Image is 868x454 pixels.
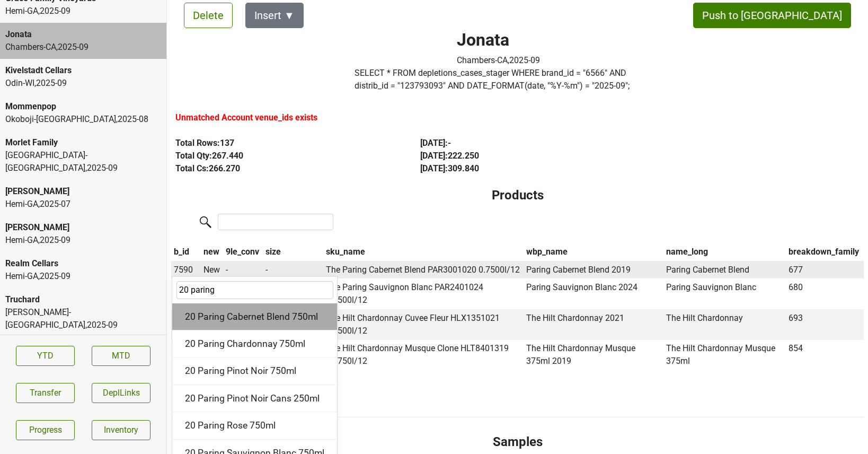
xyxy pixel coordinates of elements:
div: [GEOGRAPHIC_DATA]-[GEOGRAPHIC_DATA] , 2025 - 09 [5,149,161,174]
td: The Hilt Chardonnay 2021 [524,309,664,340]
div: Hemi-GA , 2025 - 09 [5,270,161,283]
th: wbp_name: activate to sort column ascending [524,243,664,261]
div: Hemi-GA , 2025 - 07 [5,198,161,211]
a: Inventory [92,420,150,440]
label: Click to copy query [355,67,642,92]
div: 20 Paring Chardonnay 750ml [172,330,337,357]
td: Paring Cabernet Blend [663,261,786,279]
th: name_long: activate to sort column ascending [663,243,786,261]
td: - [263,261,324,279]
div: Showing 1 to 4 of 4 entries [171,385,326,395]
div: [PERSON_NAME] [5,185,161,198]
td: Paring Sauvignon Blanc [663,278,786,309]
a: YTD [16,346,75,366]
td: 680 [786,278,864,309]
th: 9le_conv: activate to sort column ascending [223,243,263,261]
div: Hemi-GA , 2025 - 09 [5,5,161,18]
td: Paring Cabernet Blend 2019 [524,261,664,279]
div: Mommenpop [5,100,161,113]
th: sku_name: activate to sort column ascending [323,243,523,261]
div: Chambers-CA , 2025 - 09 [457,54,540,67]
div: Odin-WI , 2025 - 09 [5,77,161,90]
div: Total Qty: 267.440 [175,150,396,162]
td: The Paring Sauvignon Blanc PAR2401024 0.7500l/12 [323,278,523,309]
td: 693 [786,309,864,340]
div: Hemi-GA , 2025 - 09 [5,234,161,247]
div: 20 Paring Rose 750ml [172,412,337,439]
span: 7590 [174,265,193,275]
td: New [201,261,223,279]
th: breakdown_family: activate to sort column ascending [786,243,864,261]
div: Realm Cellars [5,257,161,270]
div: [PERSON_NAME] [5,221,161,234]
td: - [223,261,263,279]
th: size: activate to sort column ascending [263,243,324,261]
div: Jonata [5,28,161,41]
div: [DATE] : 222.250 [420,150,641,162]
h4: Samples [180,434,855,450]
div: [PERSON_NAME]-[GEOGRAPHIC_DATA] , 2025 - 09 [5,306,161,331]
td: The Hilt Chardonnay [663,309,786,340]
th: b_id: activate to sort column descending [171,243,201,261]
div: Total Rows: 137 [175,137,396,150]
td: The Paring Cabernet Blend PAR3001020 0.7500l/12 [323,261,523,279]
td: Paring Sauvignon Blanc 2024 [524,278,664,309]
a: Progress [16,420,75,440]
a: MTD [92,346,150,366]
div: 20 Paring Cabernet Blend 750ml [172,303,337,330]
button: DeplLinks [92,383,150,403]
div: Okoboji-[GEOGRAPHIC_DATA] , 2025 - 08 [5,113,161,126]
div: [DATE] : 309.840 [420,162,641,175]
td: 677 [786,261,864,279]
td: The Hilt Chardonnay Musque 375ml 2019 [524,340,664,371]
div: 20 Paring Pinot Noir 750ml [172,357,337,385]
div: [DATE] : - [420,137,641,150]
label: Unmatched Account venue_ids exists [175,111,317,124]
input: Search... [176,281,333,299]
td: 854 [786,340,864,371]
div: Kivelstadt Cellars [5,64,161,77]
td: The Hilt Chardonnay Cuvee Fleur HLX1351021 0.7500l/12 [323,309,523,340]
button: Push to [GEOGRAPHIC_DATA] [693,3,851,28]
td: The Hilt Chardonnay Musque Clone HLT8401319 0.3750l/12 [323,340,523,371]
div: Morlet Family [5,136,161,149]
button: Insert ▼ [245,3,304,28]
div: Truchard [5,293,161,306]
button: Delete [184,3,233,28]
button: Transfer [16,383,75,403]
td: The Hilt Chardonnay Musque 375ml [663,340,786,371]
h4: Products [180,188,855,203]
h2: Jonata [457,30,540,50]
div: Chambers-CA , 2025 - 09 [5,41,161,54]
div: Total Cs: 266.270 [175,162,396,175]
div: 20 Paring Pinot Noir Cans 250ml [172,385,337,412]
th: new: activate to sort column ascending [201,243,223,261]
